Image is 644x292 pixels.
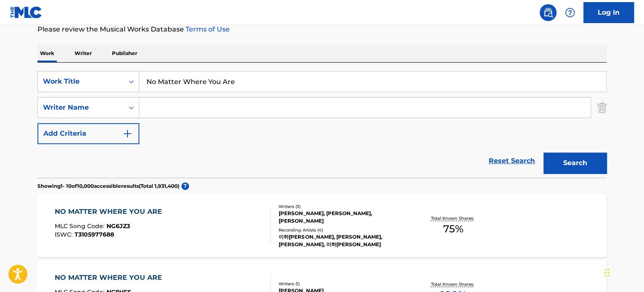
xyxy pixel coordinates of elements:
[55,222,106,230] span: MLC Song Code :
[43,103,119,113] div: Writer Name
[181,182,189,190] span: ?
[604,260,609,285] div: Drag
[37,24,607,34] p: Please review the Musical Works Database
[279,227,406,233] div: Recording Artists ( 4 )
[37,45,57,62] p: Work
[543,153,607,174] button: Search
[484,152,539,170] a: Reset Search
[279,203,406,210] div: Writers ( 3 )
[602,252,644,292] iframe: Chat Widget
[562,4,578,21] div: Help
[109,45,140,62] p: Publisher
[279,233,406,248] div: 이하[PERSON_NAME], [PERSON_NAME], [PERSON_NAME], 이하[PERSON_NAME]
[540,4,556,21] a: Public Search
[543,8,553,18] img: search
[55,273,166,283] div: NO MATTER WHERE YOU ARE
[43,76,119,87] div: Work Title
[597,97,607,118] img: Delete Criterion
[72,45,94,62] p: Writer
[184,25,230,33] a: Terms of Use
[431,281,476,287] p: Total Known Shares:
[279,281,406,287] div: Writers ( 1 )
[279,210,406,225] div: [PERSON_NAME], [PERSON_NAME], [PERSON_NAME]
[106,222,130,230] span: NG6JZ3
[55,231,75,238] span: ISWC :
[10,6,43,18] img: MLC Logo
[55,207,166,217] div: NO MATTER WHERE YOU ARE
[443,221,463,237] span: 75 %
[583,2,634,23] a: Log In
[122,129,133,139] img: 9d2ae6d4665cec9f34b9.svg
[37,182,179,190] p: Showing 1 - 10 of 10,000 accessible results (Total 1,931,400 )
[37,123,139,144] button: Add Criteria
[565,8,575,18] img: help
[37,194,607,257] a: NO MATTER WHERE YOU AREMLC Song Code:NG6JZ3ISWC:T3105977688Writers (3)[PERSON_NAME], [PERSON_NAME...
[75,231,114,238] span: T3105977688
[431,215,476,221] p: Total Known Shares:
[37,71,607,178] form: Search Form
